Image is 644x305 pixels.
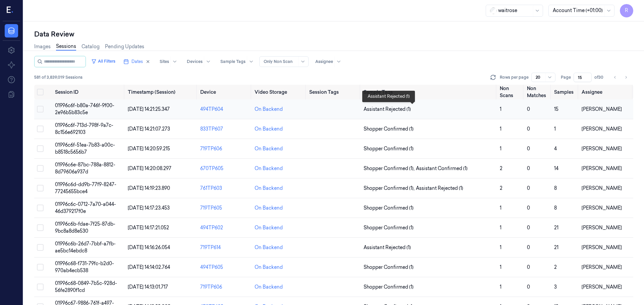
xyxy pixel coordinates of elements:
a: Pending Updates [105,43,144,50]
span: Shopper Confirmed (1) , [364,185,416,192]
div: 494TP604 [200,106,249,113]
button: Select row [37,284,44,290]
span: 1 [500,106,501,112]
span: 8 [554,205,557,211]
span: 01996c68-0849-7b5c-928d-56fe2890f1cd [55,280,117,293]
span: Page [561,74,571,80]
span: Shopper Confirmed (1) , [364,165,416,172]
div: On Backend [255,106,283,113]
p: Rows per page [500,74,529,80]
span: of 30 [594,74,605,80]
div: On Backend [255,224,283,231]
div: 761TP603 [200,185,249,192]
span: 14 [554,165,558,171]
span: [DATE] 14:21:07.273 [128,126,170,132]
div: On Backend [255,145,283,152]
span: 0 [527,185,530,191]
th: Session Tags [307,85,361,99]
span: 0 [527,126,530,132]
span: 01996c6f-b80a-746f-9f00-2e96b5b83c5e [55,102,114,116]
span: 01996c6b-fdae-7f25-87db-9bc8a8d8e530 [55,221,115,234]
span: [DATE] 14:14:02.764 [128,264,170,270]
nav: pagination [610,73,631,82]
div: 494TP605 [200,264,249,271]
span: [PERSON_NAME] [582,244,622,250]
div: On Backend [255,165,283,172]
span: Shopper Confirmed (1) [364,205,414,212]
span: 01996c6d-dd9b-77f9-8247-77245655bce4 [55,181,116,195]
span: [PERSON_NAME] [582,284,622,290]
span: [PERSON_NAME] [582,146,622,152]
th: Non Scans [497,85,524,99]
span: 01996c6c-0712-7a70-a044-46d379217f0e [55,201,116,214]
button: Select row [37,126,44,132]
span: 01996c6e-87bc-788a-8812-8d79606a937d [55,162,115,175]
span: 1 [500,205,501,211]
div: On Backend [255,205,283,212]
span: 0 [527,284,530,290]
th: Timestamp (Session) [125,85,198,99]
button: Select all [37,89,44,95]
button: All Filters [89,56,118,67]
span: [PERSON_NAME] [582,264,622,270]
span: [DATE] 14:21:25.347 [128,106,170,112]
span: [DATE] 14:17:23.453 [128,205,170,211]
span: [PERSON_NAME] [582,205,622,211]
button: Select row [37,205,44,211]
th: Samples [551,85,579,99]
div: 670TP605 [200,165,249,172]
span: 1 [554,126,556,132]
span: Shopper Confirmed (1) [364,284,414,291]
div: 833TP607 [200,126,249,133]
span: [DATE] 14:17:21.052 [128,225,169,231]
span: 0 [527,244,530,250]
button: Select row [37,264,44,271]
span: 2 [500,185,502,191]
span: 0 [527,146,530,152]
a: Sessions [56,43,76,51]
span: [DATE] 14:16:26.054 [128,244,170,250]
span: Assistant Rejected (1) [364,244,411,251]
span: [DATE] 14:13:01.717 [128,284,168,290]
span: 3 [554,284,557,290]
div: On Backend [255,244,283,251]
span: 0 [527,205,530,211]
span: 2 [500,165,502,171]
span: 581 of 3,839,019 Sessions [34,74,83,80]
div: On Backend [255,185,283,192]
span: Shopper Confirmed (1) [364,145,414,152]
button: Select row [37,106,44,112]
th: Non Matches [524,85,551,99]
div: On Backend [255,126,283,133]
button: Select row [37,185,44,192]
span: Dates [131,59,143,65]
span: Assistant Rejected (1) [416,185,463,192]
button: Dates [121,56,153,67]
span: 01996c68-f731-79fc-b2d0-970ab4ecb538 [55,260,114,274]
span: 1 [500,264,501,270]
span: 0 [527,264,530,270]
span: Assistant Confirmed (1) [416,165,468,172]
span: 0 [527,165,530,171]
span: Shopper Confirmed (1) [364,264,414,271]
span: 1 [500,225,501,231]
span: [PERSON_NAME] [582,126,622,132]
span: 0 [527,225,530,231]
th: Sample Tags [361,85,497,99]
span: 2 [554,264,557,270]
button: R [620,4,633,17]
span: 15 [554,106,558,112]
div: On Backend [255,284,283,291]
span: 1 [500,146,501,152]
th: Assignee [579,85,633,99]
th: Session ID [52,85,125,99]
span: Shopper Confirmed (1) [364,126,414,133]
span: [PERSON_NAME] [582,185,622,191]
button: Select row [37,224,44,231]
span: Assistant Rejected (1) [364,106,411,113]
span: 8 [554,185,557,191]
span: [DATE] 14:20:08.297 [128,165,171,171]
button: Select row [37,244,44,251]
span: [DATE] 14:19:23.890 [128,185,170,191]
